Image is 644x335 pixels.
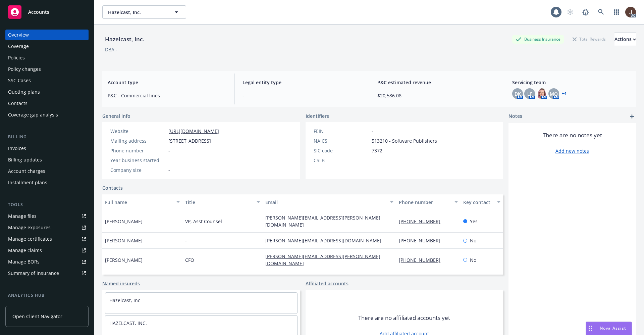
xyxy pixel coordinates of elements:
[5,222,89,233] a: Manage exposures
[8,87,40,97] div: Quoting plans
[168,166,170,174] span: -
[372,137,437,144] span: 513210 - Software Publishers
[5,98,89,109] a: Contacts
[185,237,187,244] span: -
[185,199,253,206] div: Title
[5,256,89,267] a: Manage BORs
[512,79,631,86] span: Servicing team
[372,128,373,135] span: -
[5,177,89,188] a: Installment plans
[8,52,25,63] div: Policies
[5,268,89,279] a: Summary of insurance
[5,201,89,208] div: Tools
[109,320,147,326] a: HAZELCAST, INC.
[102,184,123,191] a: Contacts
[550,90,558,97] span: MQ
[5,109,89,120] a: Coverage gap analysis
[108,92,226,99] span: P&C - Commercial lines
[5,41,89,52] a: Coverage
[243,92,361,99] span: -
[5,166,89,177] a: Account charges
[515,90,521,97] span: DK
[265,214,380,228] a: [PERSON_NAME][EMAIL_ADDRESS][PERSON_NAME][DOMAIN_NAME]
[8,154,42,165] div: Billing updates
[110,128,166,135] div: Website
[306,112,329,119] span: Identifiers
[586,322,632,335] button: Nova Assist
[527,90,532,97] span: LF
[5,75,89,86] a: SSC Cases
[569,35,609,43] div: Total Rewards
[102,194,182,210] button: Full name
[185,256,194,264] span: CFO
[105,199,172,206] div: Full name
[109,297,140,303] a: Hazelcast, Inc
[102,280,140,287] a: Named insureds
[8,268,59,279] div: Summary of insurance
[600,325,626,331] span: Nova Assist
[512,35,564,43] div: Business Insurance
[5,211,89,222] a: Manage files
[377,92,496,99] span: $20,586.08
[5,3,89,21] a: Accounts
[8,166,45,177] div: Account charges
[105,256,143,264] span: [PERSON_NAME]
[8,109,58,120] div: Coverage gap analysis
[108,79,226,86] span: Account type
[5,134,89,140] div: Billing
[8,177,47,188] div: Installment plans
[168,137,211,144] span: [STREET_ADDRESS]
[579,5,592,19] a: Report a Bug
[8,143,26,154] div: Invoices
[8,30,29,40] div: Overview
[5,52,89,63] a: Policies
[372,147,382,154] span: 7372
[5,245,89,256] a: Manage claims
[8,256,40,267] div: Manage BORs
[8,98,28,109] div: Contacts
[8,64,41,75] div: Policy changes
[110,137,166,144] div: Mailing address
[5,30,89,40] a: Overview
[470,218,478,225] span: Yes
[168,157,170,164] span: -
[555,147,589,154] a: Add new notes
[105,237,143,244] span: [PERSON_NAME]
[182,194,263,210] button: Title
[563,5,577,19] a: Start snowing
[5,143,89,154] a: Invoices
[314,128,369,135] div: FEIN
[625,7,636,17] img: photo
[314,157,369,164] div: CSLB
[168,147,170,154] span: -
[243,79,361,86] span: Legal entity type
[185,218,222,225] span: VP, Asst Counsel
[102,112,130,119] span: General info
[8,234,52,244] div: Manage certificates
[377,79,496,86] span: P&C estimated revenue
[105,46,117,53] div: DBA: -
[5,154,89,165] a: Billing updates
[614,33,636,46] div: Actions
[8,245,42,256] div: Manage claims
[314,147,369,154] div: SIC code
[5,87,89,97] a: Quoting plans
[586,322,594,335] div: Drag to move
[263,194,396,210] button: Email
[5,64,89,75] a: Policy changes
[28,9,49,15] span: Accounts
[306,280,348,287] a: Affiliated accounts
[8,222,51,233] div: Manage exposures
[110,166,166,174] div: Company size
[110,147,166,154] div: Phone number
[461,194,503,210] button: Key contact
[399,257,446,263] a: [PHONE_NUMBER]
[8,75,31,86] div: SSC Cases
[562,92,567,96] a: +4
[110,157,166,164] div: Year business started
[372,157,373,164] span: -
[396,194,460,210] button: Phone number
[12,313,62,320] span: Open Client Navigator
[594,5,608,19] a: Search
